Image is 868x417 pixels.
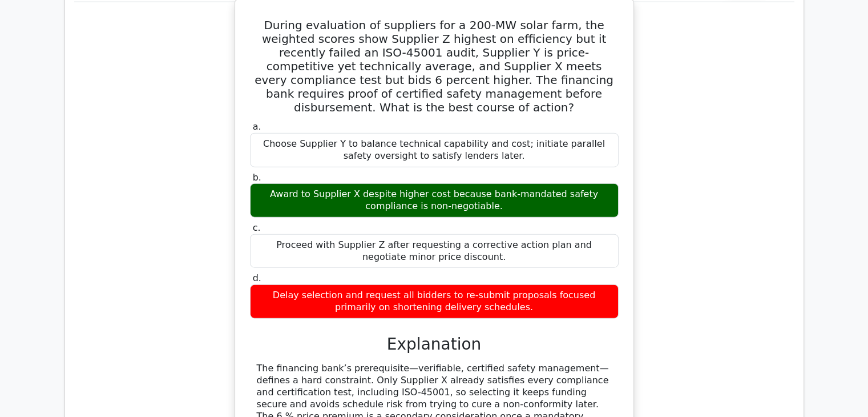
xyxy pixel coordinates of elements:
[257,335,612,354] h3: Explanation
[250,234,619,268] div: Proceed with Supplier Z after requesting a corrective action plan and negotiate minor price disco...
[250,133,619,167] div: Choose Supplier Y to balance technical capability and cost; initiate parallel safety oversight to...
[250,284,619,319] div: Delay selection and request all bidders to re-submit proposals focused primarily on shortening de...
[253,222,261,233] span: c.
[250,183,619,218] div: Award to Supplier X despite higher cost because bank-mandated safety compliance is non-negotiable.
[253,121,261,132] span: a.
[249,18,620,114] h5: During evaluation of suppliers for a 200-MW solar farm, the weighted scores show Supplier Z highe...
[253,172,261,183] span: b.
[253,272,261,283] span: d.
